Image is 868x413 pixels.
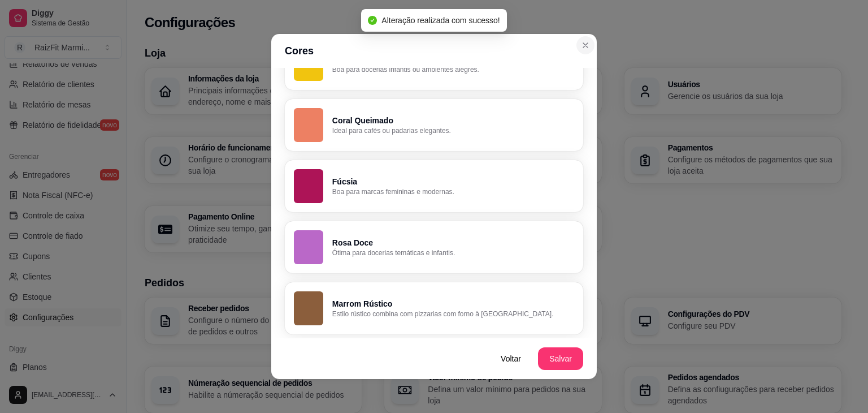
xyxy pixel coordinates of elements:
[332,126,574,135] p: Ideal para cafés ou padarias elegantes.
[538,347,583,370] button: Salvar
[332,65,574,74] p: Boa para docerias infantis ou ambientes alegres.
[332,309,574,319] p: Estilo rústico combina com pizzarias com forno à [GEOGRAPHIC_DATA].
[332,187,574,196] p: Boa para marcas femininas e modernas.
[368,16,377,25] span: check-circle
[332,248,574,257] p: Ótima para docerias temáticas e infantis.
[285,282,583,334] button: Marrom RústicoEstilo rústico combina com pizzarias com forno à [GEOGRAPHIC_DATA].
[332,298,574,309] p: Marrom Rústico
[285,160,583,212] button: FúcsiaBoa para marcas femininas e modernas.
[271,34,597,68] header: Cores
[488,347,533,370] button: Voltar
[332,176,574,187] p: Fúcsia
[381,16,500,25] span: Alteração realizada com sucesso!
[332,115,574,126] p: Coral Queimado
[285,221,583,273] button: Rosa DoceÓtima para docerias temáticas e infantis.
[332,237,574,248] p: Rosa Doce
[576,36,594,54] button: Close
[285,99,583,151] button: Coral QueimadoIdeal para cafés ou padarias elegantes.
